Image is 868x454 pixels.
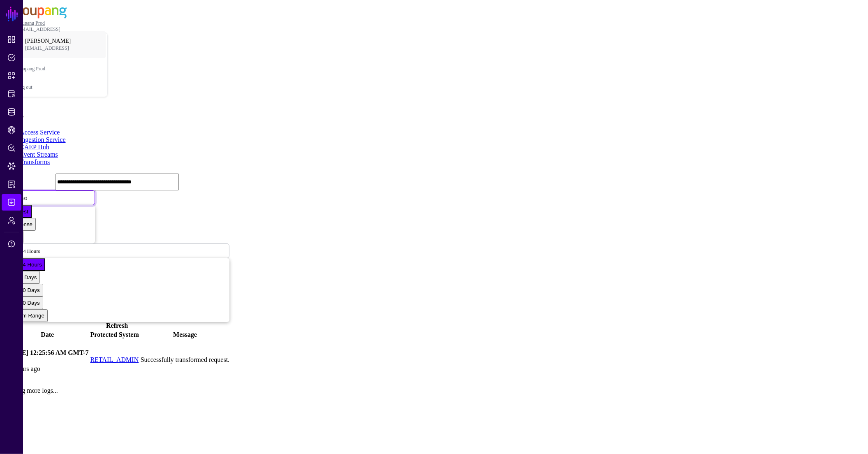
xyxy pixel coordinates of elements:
button: Last 24 Hours [5,258,45,271]
span: Last 30 Days [8,287,40,293]
a: Access Service [20,129,60,136]
a: Data Lens [2,158,21,174]
span: Last 24 Hours [10,248,40,254]
a: Admin [2,212,21,229]
span: Identity Data Fabric [7,108,16,116]
span: Custom Range [8,313,44,319]
span: Policies [7,53,16,62]
div: [EMAIL_ADDRESS] [16,26,108,32]
p: Loading more logs... [3,387,865,394]
span: Snippets [7,72,16,80]
a: Coupang Prod [16,20,45,26]
a: Coupang Prod [17,56,107,82]
a: Transforms [20,158,50,165]
span: CAEP Hub [7,126,16,134]
h4: [DATE] 12:25:56 AM GMT-7 [6,349,88,357]
span: [EMAIL_ADDRESS] [25,45,81,51]
span: Support [7,240,16,248]
button: Last 30 Days [5,284,43,296]
span: Logs [7,198,16,206]
span: Last 24 Hours [8,262,42,268]
a: Ingestion Service [20,136,66,143]
th: Message [140,331,230,339]
a: Event Streams [20,151,58,158]
a: SGNL [5,5,19,23]
a: Logs [2,194,21,211]
th: Protected System [90,331,139,339]
span: Last 90 Days [8,300,40,306]
a: RETAIL_ADMIN [90,356,139,363]
h2: Logs [3,109,865,120]
span: Admin [7,216,16,225]
td: Successfully transformed request. [140,340,230,380]
span: Policy Lens [7,144,16,152]
a: Dashboard [2,31,21,48]
a: Refresh [106,322,128,329]
img: svg+xml;base64,PHN2ZyBpZD0iTG9nbyIgeG1sbnM9Imh0dHA6Ly93d3cudzMub3JnLzIwMDAvc3ZnIiB3aWR0aD0iMTIxLj... [16,7,67,19]
a: CAEP Hub [20,144,49,151]
p: 14 hours ago [6,365,88,373]
a: Protected Systems [2,86,21,102]
button: Custom Range [5,309,48,322]
div: Log out [17,84,107,90]
a: CAEP Hub [2,122,21,138]
a: Policy Lens [2,140,21,156]
button: Last 90 Days [5,296,43,309]
span: Request [8,208,28,215]
span: Access Reporting [7,180,16,188]
span: Coupang Prod [17,66,83,72]
span: Data Lens [7,162,16,170]
a: Identity Data Fabric [2,104,21,120]
span: Protected Systems [7,90,16,98]
a: Policies [2,49,21,66]
span: Dashboard [7,35,16,44]
a: Access Reporting [2,176,21,192]
span: [PERSON_NAME] [25,38,81,44]
a: Snippets [2,67,21,84]
th: Date [6,331,89,339]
